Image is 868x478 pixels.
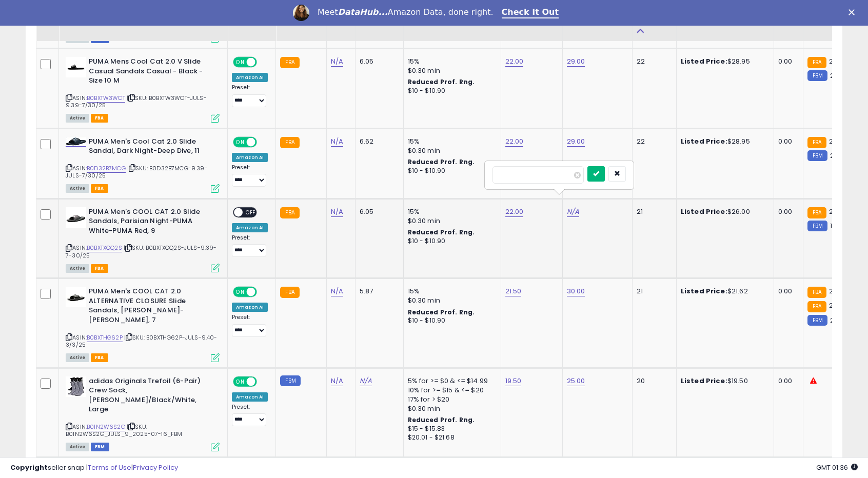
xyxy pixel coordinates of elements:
[232,234,268,257] div: Preset:
[567,207,579,217] a: N/A
[89,287,213,327] b: PUMA Men's COOL CAT 2.0 ALTERNATIVE CLOSURE Slide Sandals, [PERSON_NAME]-[PERSON_NAME], 7
[681,207,727,216] b: Listed Price:
[360,207,396,216] div: 6.05
[91,443,109,451] span: FBM
[232,314,268,337] div: Preset:
[778,137,795,146] div: 0.00
[280,207,299,218] small: FBA
[408,167,493,175] div: $10 - $10.90
[255,377,272,386] span: OFF
[331,286,343,296] a: N/A
[89,57,213,88] b: PUMA Mens Cool Cat 2.0 V Slide Casual Sandals Casual - Black - Size 10 M
[829,301,845,310] span: 21.62
[830,315,836,325] span: 21
[66,244,217,259] span: | SKU: B0BXTXCQ2S-JULS-9.39-7-30/25
[234,58,247,67] span: ON
[243,208,259,216] span: OFF
[280,57,299,68] small: FBA
[807,137,826,148] small: FBA
[807,150,827,161] small: FBM
[681,286,727,296] b: Listed Price:
[807,287,826,298] small: FBA
[66,114,89,123] span: All listings currently available for purchase on Amazon
[408,216,493,226] div: $0.30 min
[408,228,475,236] b: Reduced Prof. Rng.
[280,137,299,148] small: FBA
[681,137,766,146] div: $28.95
[408,386,493,395] div: 10% for >= $15 & <= $20
[567,56,585,67] a: 29.00
[408,395,493,404] div: 17% for > $20
[66,207,86,228] img: 31Cae5J4icL._SL40_.jpg
[87,423,125,431] a: B01N2W6S2G
[66,376,86,397] img: 51AAmFN42sL._SL40_.jpg
[87,164,126,173] a: B0D32B7MCG
[232,84,268,107] div: Preset:
[681,56,727,66] b: Listed Price:
[408,207,493,216] div: 15%
[408,316,493,325] div: $10 - $10.90
[318,7,494,17] div: Meet Amazon Data, done right.
[66,333,218,349] span: | SKU: B0BXTHG62P-JULS-9.40-3/3/25
[567,136,585,147] a: 29.00
[89,207,213,238] b: PUMA Men's COOL CAT 2.0 Slide Sandals, Parisian Night-PUMA White-PUMA Red, 9
[408,425,493,433] div: $15 - $15.83
[567,376,585,386] a: 25.00
[637,137,668,146] div: 22
[816,463,858,472] span: 2025-08-26 01:36 GMT
[255,137,272,146] span: OFF
[778,376,795,386] div: 0.00
[681,57,766,66] div: $28.95
[778,287,795,296] div: 0.00
[408,66,493,75] div: $0.30 min
[66,137,86,146] img: 31QhVeFGmIL._SL40_.jpg
[87,333,123,342] a: B0BXTHG62P
[807,301,826,312] small: FBA
[360,137,396,146] div: 6.62
[408,308,475,316] b: Reduced Prof. Rng.
[331,376,343,386] a: N/A
[89,137,213,158] b: PUMA Men's Cool Cat 2.0 Slide Sandal, Dark Night-Deep Dive, 11
[830,221,846,231] span: 19.95
[408,433,493,442] div: $20.01 - $21.68
[408,296,493,305] div: $0.30 min
[567,286,585,296] a: 30.00
[232,392,268,402] div: Amazon AI
[807,57,826,68] small: FBA
[849,9,859,15] div: Close
[280,287,299,298] small: FBA
[293,5,309,21] img: Profile image for Georgie
[232,153,268,162] div: Amazon AI
[87,94,125,103] a: B0BXTW3WCT
[10,463,178,473] div: seller snap | |
[66,423,182,438] span: | SKU: B01N2W6S2G_JULS_9_2025-07-16_FBM
[829,136,847,146] span: 28.95
[681,136,727,146] b: Listed Price:
[829,207,849,216] span: 22.44
[807,221,827,231] small: FBM
[360,57,396,66] div: 6.05
[778,57,795,66] div: 0.00
[66,207,220,272] div: ASIN:
[505,286,522,296] a: 21.50
[807,70,827,81] small: FBM
[681,207,766,216] div: $26.00
[830,151,846,161] span: 21.52
[637,287,668,296] div: 21
[91,184,108,193] span: FBA
[232,223,268,232] div: Amazon AI
[66,353,89,362] span: All listings currently available for purchase on Amazon
[10,463,48,472] strong: Copyright
[360,287,396,296] div: 5.87
[338,7,388,17] i: DataHub...
[87,244,122,252] a: B0BXTXCQ2S
[408,415,475,424] b: Reduced Prof. Rng.
[66,57,220,122] div: ASIN:
[360,376,372,386] a: N/A
[89,376,213,417] b: adidas Originals Trefoil (6-Pair) Crew Sock, [PERSON_NAME]/Black/White, Large
[91,114,108,123] span: FBA
[91,264,108,273] span: FBA
[408,157,475,166] b: Reduced Prof. Rng.
[331,207,343,217] a: N/A
[234,288,247,296] span: ON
